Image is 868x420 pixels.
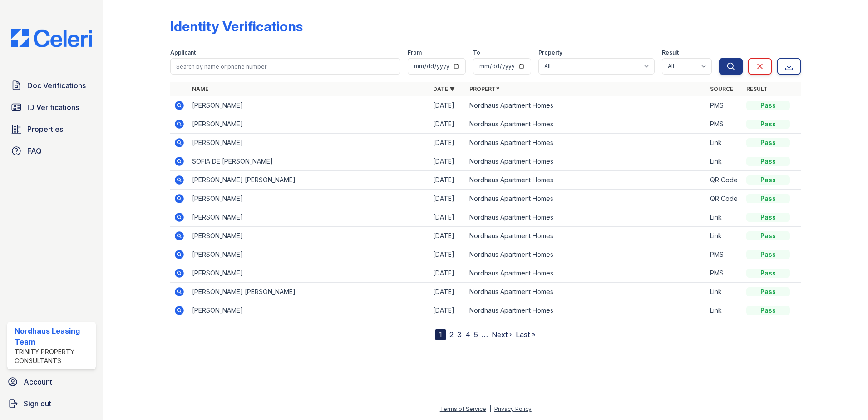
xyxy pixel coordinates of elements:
td: [PERSON_NAME] [188,115,429,134]
td: PMS [706,264,743,283]
td: [PERSON_NAME] [PERSON_NAME] [188,283,429,301]
div: Pass [746,269,790,278]
a: FAQ [7,142,96,160]
td: [DATE] [429,190,466,208]
a: 5 [474,330,478,339]
input: Search by name or phone number [170,58,400,75]
span: Account [24,376,52,387]
div: Pass [746,101,790,110]
td: [DATE] [429,208,466,227]
td: Nordhaus Apartment Homes [466,190,707,208]
span: … [482,329,488,340]
a: ID Verifications [7,98,96,116]
label: From [408,49,422,56]
td: PMS [706,96,743,115]
td: Nordhaus Apartment Homes [466,264,707,283]
td: [PERSON_NAME] [188,208,429,227]
span: Sign out [24,398,51,409]
td: PMS [706,115,743,134]
div: Pass [746,194,790,203]
td: [DATE] [429,264,466,283]
td: [DATE] [429,227,466,245]
td: Link [706,283,743,301]
td: Link [706,227,743,245]
a: Source [710,85,733,92]
a: 2 [449,330,454,339]
td: [DATE] [429,152,466,171]
td: QR Code [706,171,743,190]
label: Applicant [170,49,196,56]
a: Last » [516,330,536,339]
div: Pass [746,175,790,185]
div: Pass [746,213,790,222]
td: [DATE] [429,301,466,320]
span: Properties [27,124,63,135]
td: [PERSON_NAME] [PERSON_NAME] [188,171,429,190]
div: Pass [746,287,790,296]
td: Nordhaus Apartment Homes [466,96,707,115]
a: 3 [457,330,462,339]
td: [PERSON_NAME] [188,96,429,115]
span: Doc Verifications [27,80,86,91]
td: [DATE] [429,171,466,190]
a: Next › [492,330,512,339]
a: Name [192,85,208,92]
td: [DATE] [429,115,466,134]
div: Pass [746,120,790,129]
td: [PERSON_NAME] [188,227,429,245]
td: [DATE] [429,245,466,264]
div: Pass [746,157,790,166]
a: Account [4,373,99,391]
a: Date ▼ [433,85,455,92]
a: Terms of Service [440,405,486,412]
span: FAQ [27,145,42,156]
td: [PERSON_NAME] [188,134,429,152]
label: Result [662,49,679,56]
td: Nordhaus Apartment Homes [466,134,707,152]
td: Nordhaus Apartment Homes [466,115,707,134]
a: Result [746,85,768,92]
a: Sign out [4,395,99,413]
div: Pass [746,306,790,315]
a: Doc Verifications [7,76,96,95]
td: [DATE] [429,96,466,115]
a: Property [469,85,500,92]
td: [PERSON_NAME] [188,245,429,264]
td: [DATE] [429,134,466,152]
div: | [489,405,491,412]
td: [DATE] [429,283,466,301]
td: [PERSON_NAME] [188,190,429,208]
label: Property [538,49,562,56]
label: To [473,49,480,56]
td: Link [706,134,743,152]
td: PMS [706,245,743,264]
a: 4 [465,330,470,339]
div: Identity Verifications [170,18,303,35]
div: Pass [746,250,790,259]
td: SOFIA DE [PERSON_NAME] [188,152,429,171]
span: ID Verifications [27,102,79,113]
td: Link [706,208,743,227]
td: Nordhaus Apartment Homes [466,227,707,245]
td: Nordhaus Apartment Homes [466,208,707,227]
td: Nordhaus Apartment Homes [466,283,707,301]
img: CE_Logo_Blue-a8612792a0a2168367f1c8372b55b34899dd931a85d93a1a3d3e32e68fde9ad4.png [4,29,99,47]
a: Properties [7,120,96,138]
div: 1 [435,329,446,340]
td: Link [706,152,743,171]
td: Nordhaus Apartment Homes [466,301,707,320]
div: Nordhaus Leasing Team [15,325,92,347]
div: Pass [746,138,790,147]
td: [PERSON_NAME] [188,301,429,320]
td: Nordhaus Apartment Homes [466,171,707,190]
td: Nordhaus Apartment Homes [466,152,707,171]
div: Trinity Property Consultants [15,347,92,365]
td: [PERSON_NAME] [188,264,429,283]
td: QR Code [706,190,743,208]
div: Pass [746,231,790,240]
td: Nordhaus Apartment Homes [466,245,707,264]
td: Link [706,301,743,320]
a: Privacy Policy [494,405,532,412]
